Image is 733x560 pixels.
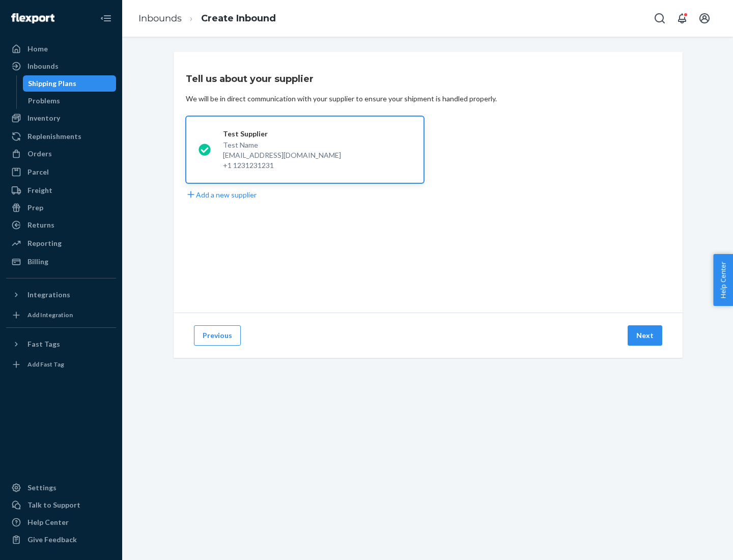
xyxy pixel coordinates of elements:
div: Parcel [27,167,49,177]
div: Settings [27,483,57,493]
a: Replenishments [6,128,116,145]
div: We will be in direct communication with your supplier to ensure your shipment is handled properly. [186,94,497,104]
a: Add Fast Tag [6,356,116,373]
div: Shipping Plans [28,78,76,89]
button: Open Search Box [650,8,670,29]
ol: breadcrumbs [130,4,284,34]
a: Talk to Support [6,497,116,513]
a: Prep [6,200,116,216]
button: Fast Tags [6,336,116,352]
div: Prep [27,203,43,213]
a: Parcel [6,164,116,180]
div: Integrations [27,290,70,300]
button: Previous [194,325,241,346]
div: Add Fast Tag [27,360,64,369]
img: Flexport logo [11,13,54,23]
button: Close Navigation [96,8,116,29]
a: Problems [23,93,117,109]
div: Billing [27,257,48,267]
div: Reporting [27,238,62,248]
a: Settings [6,480,116,496]
a: Reporting [6,235,116,251]
div: Inventory [27,113,60,123]
a: Help Center [6,514,116,530]
a: Inventory [6,110,116,126]
button: Next [628,325,662,346]
div: Inbounds [27,61,59,71]
div: Returns [27,220,54,230]
button: Open account menu [694,8,715,29]
a: Billing [6,254,116,270]
a: Create Inbound [201,13,276,24]
div: Home [27,44,48,54]
div: Talk to Support [27,500,80,510]
a: Inbounds [6,58,116,74]
a: Add Integration [6,307,116,323]
div: Help Center [27,517,69,527]
button: Add a new supplier [186,189,257,200]
a: Returns [6,217,116,233]
button: Help Center [713,254,733,306]
div: Give Feedback [27,535,77,545]
div: Orders [27,149,52,159]
div: Freight [27,185,52,195]
button: Give Feedback [6,531,116,548]
button: Open notifications [672,8,692,29]
a: Freight [6,182,116,199]
div: Fast Tags [27,339,60,349]
a: Inbounds [138,13,182,24]
div: Problems [28,96,60,106]
button: Integrations [6,287,116,303]
div: Replenishments [27,131,81,142]
a: Shipping Plans [23,75,117,92]
a: Home [6,41,116,57]
h3: Tell us about your supplier [186,72,314,86]
div: Add Integration [27,311,73,319]
a: Orders [6,146,116,162]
